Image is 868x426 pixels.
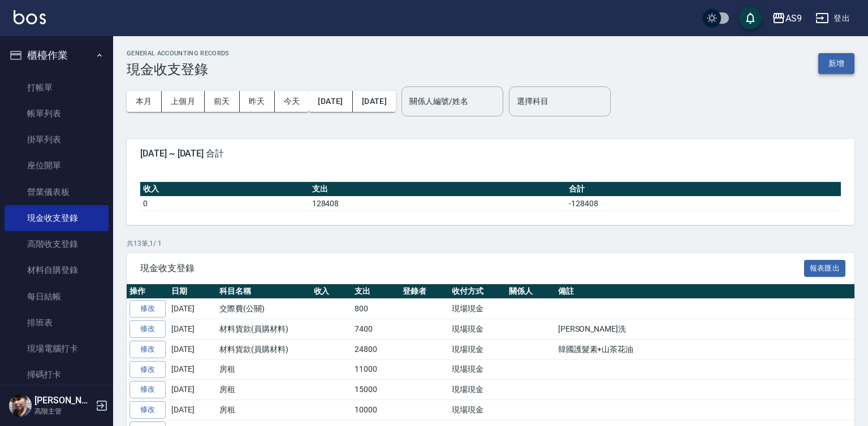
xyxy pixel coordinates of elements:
[309,182,567,197] th: 支出
[352,359,400,380] td: 11000
[129,401,166,419] a: 修改
[449,380,506,400] td: 現場現金
[169,400,217,420] td: [DATE]
[217,359,311,380] td: 房租
[14,10,46,24] img: Logo
[169,339,217,359] td: [DATE]
[555,339,862,359] td: 韓國護髮素+山茶花油
[34,395,92,406] h5: [PERSON_NAME]
[5,205,109,231] a: 現金收支登錄
[449,400,506,420] td: 現場現金
[309,91,352,112] button: [DATE]
[140,148,841,159] span: [DATE] ~ [DATE] 合計
[5,336,109,362] a: 現場電腦打卡
[5,284,109,310] a: 每日結帳
[818,53,854,74] button: 新增
[5,127,109,153] a: 掛單列表
[127,62,230,77] h3: 現金收支登錄
[352,339,400,359] td: 24800
[169,380,217,400] td: [DATE]
[5,153,109,179] a: 座位開單
[217,400,311,420] td: 房租
[566,196,841,211] td: -128408
[217,319,311,340] td: 材料貨款(員購材料)
[217,339,311,359] td: 材料貨款(員購材料)
[127,284,169,299] th: 操作
[240,91,275,112] button: 昨天
[449,339,506,359] td: 現場現金
[309,196,567,211] td: 128408
[555,319,862,340] td: [PERSON_NAME]洗
[811,8,854,29] button: 登出
[506,284,555,299] th: 關係人
[449,299,506,319] td: 現場現金
[352,400,400,420] td: 10000
[5,310,109,336] a: 排班表
[169,299,217,319] td: [DATE]
[140,263,804,274] span: 現金收支登錄
[140,196,309,211] td: 0
[449,284,506,299] th: 收付方式
[449,359,506,380] td: 現場現金
[169,284,217,299] th: 日期
[217,284,311,299] th: 科目名稱
[129,361,166,379] a: 修改
[353,91,396,112] button: [DATE]
[140,182,309,197] th: 收入
[804,260,846,277] button: 報表匯出
[804,262,846,273] a: 報表匯出
[217,380,311,400] td: 房租
[129,341,166,358] a: 修改
[217,299,311,319] td: 交際費(公關)
[739,7,762,29] button: save
[127,91,162,112] button: 本月
[566,182,841,197] th: 合計
[162,91,205,112] button: 上個月
[5,179,109,205] a: 營業儀表板
[169,359,217,380] td: [DATE]
[352,284,400,299] th: 支出
[34,406,92,416] p: 高階主管
[9,394,32,417] img: Person
[818,58,854,68] a: 新增
[129,320,166,338] a: 修改
[5,231,109,257] a: 高階收支登錄
[169,319,217,340] td: [DATE]
[400,284,449,299] th: 登錄者
[5,257,109,283] a: 材料自購登錄
[127,238,854,249] p: 共 13 筆, 1 / 1
[352,380,400,400] td: 15000
[129,381,166,398] a: 修改
[311,284,352,299] th: 收入
[449,319,506,340] td: 現場現金
[275,91,309,112] button: 今天
[5,101,109,127] a: 帳單列表
[5,362,109,388] a: 掃碼打卡
[5,75,109,101] a: 打帳單
[352,319,400,340] td: 7400
[5,41,109,70] button: 櫃檯作業
[767,7,806,30] button: AS9
[205,91,240,112] button: 前天
[129,300,166,318] a: 修改
[127,50,230,57] h2: GENERAL ACCOUNTING RECORDS
[352,299,400,319] td: 800
[555,284,862,299] th: 備註
[785,11,802,25] div: AS9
